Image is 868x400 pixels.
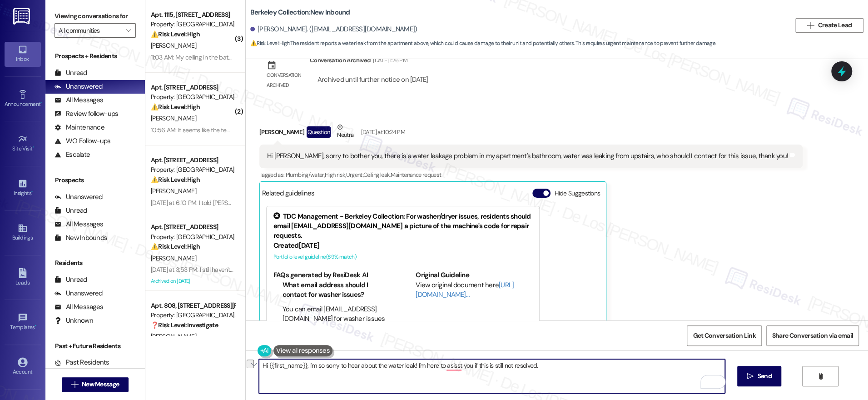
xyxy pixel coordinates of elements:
[151,187,196,195] span: [PERSON_NAME]
[62,377,129,392] button: New Message
[307,126,331,138] div: Question
[758,371,772,381] span: Send
[151,83,235,92] div: Apt. [STREET_ADDRESS]
[40,100,42,106] span: •
[283,280,390,300] li: What email address should I contact for washer issues?
[273,212,532,241] div: TDC Management - Berkeley Collection: For washer/dryer issues, residents should email [EMAIL_ADDR...
[416,280,514,299] a: [URL][DOMAIN_NAME]…
[55,302,103,312] div: All Messages
[151,254,196,262] span: [PERSON_NAME]
[45,258,145,268] div: Residents
[151,92,235,102] div: Property: [GEOGRAPHIC_DATA]
[55,123,104,132] div: Maintenance
[151,30,200,38] strong: ⚠️ Risk Level: High
[55,220,103,229] div: All Messages
[273,270,368,280] b: FAQs generated by ResiDesk AI
[55,68,87,78] div: Unread
[273,241,532,250] div: Created [DATE]
[416,280,532,300] div: View original document here
[45,341,145,351] div: Past + Future Residents
[13,8,32,25] img: ResiDesk Logo
[151,126,387,134] div: 10:56 AM: It seems like the temp went back down I'll keep you posted if anything changes.
[55,95,103,105] div: All Messages
[150,275,236,287] div: Archived on [DATE]
[151,175,200,184] strong: ⚠️ Risk Level: High
[151,103,200,111] strong: ⚠️ Risk Level: High
[335,122,356,141] div: Neutral
[346,171,363,179] span: Urgent ,
[55,206,87,215] div: Unread
[151,114,196,122] span: [PERSON_NAME]
[151,301,235,310] div: Apt. 808, [STREET_ADDRESS][PERSON_NAME]
[5,355,41,379] a: Account
[45,175,145,185] div: Prospects
[55,275,87,285] div: Unread
[262,189,315,202] div: Related guidelines
[747,373,754,380] i: 
[317,75,429,85] div: Archived until further notice on [DATE]
[807,22,814,29] i: 
[5,176,41,200] a: Insights •
[151,20,235,29] div: Property: [GEOGRAPHIC_DATA]
[151,199,327,207] div: [DATE] at 6:10 PM: I told [PERSON_NAME] about it, the flat stove top
[259,359,725,393] textarea: To enrich screen reader interactions, please activate Accessibility in Grammarly extension settings
[59,23,121,38] input: All communities
[151,242,200,250] strong: ⚠️ Risk Level: High
[5,265,41,290] a: Leads
[310,55,371,65] div: Conversation Archived
[82,380,119,389] span: New Message
[55,9,136,23] label: Viewing conversations for
[35,323,36,329] span: •
[267,151,788,161] div: Hi [PERSON_NAME], sorry to bother you, there is a water leakage problem in my apartment's bathroo...
[5,42,41,66] a: Inbox
[772,331,853,340] span: Share Conversation via email
[283,305,390,334] li: You can email [EMAIL_ADDRESS][DOMAIN_NAME] for washer issues or requests.
[250,8,350,17] b: Berkeley Collection: New Inbound
[267,70,302,90] div: Conversation archived
[5,131,41,156] a: Site Visit •
[55,358,109,367] div: Past Residents
[250,40,289,47] strong: ⚠️ Risk Level: High
[766,325,859,346] button: Share Conversation via email
[259,122,803,145] div: [PERSON_NAME]
[151,321,218,329] strong: ❓ Risk Level: Investigate
[151,310,235,320] div: Property: [GEOGRAPHIC_DATA] Apartments
[55,233,107,243] div: New Inbounds
[55,82,103,91] div: Unanswered
[151,265,335,274] div: [DATE] at 3:53 PM: I still haven't heard anything about my referral either
[55,109,118,119] div: Review follow-ups
[151,53,370,61] div: 11:03 AM: My ceiling in the bathroom is leaking horribly still and nobody came to fix it
[151,155,235,165] div: Apt. [STREET_ADDRESS]
[371,55,407,65] div: [DATE] 1:26 PM
[55,316,93,325] div: Unknown
[273,252,532,262] div: Portfolio level guideline ( 69 % match)
[363,171,391,179] span: Ceiling leak ,
[151,232,235,242] div: Property: [GEOGRAPHIC_DATA]
[55,150,90,160] div: Escalate
[151,332,196,340] span: [PERSON_NAME]
[31,189,33,195] span: •
[71,381,78,388] i: 
[359,127,405,137] div: [DATE] at 10:24 PM
[33,144,34,150] span: •
[737,366,781,386] button: Send
[45,51,145,61] div: Prospects + Residents
[390,171,441,179] span: Maintenance request
[151,222,235,232] div: Apt. [STREET_ADDRESS]
[5,310,41,335] a: Templates •
[250,25,417,34] div: [PERSON_NAME]. ([EMAIL_ADDRESS][DOMAIN_NAME])
[795,18,863,33] button: Create Lead
[416,270,469,280] b: Original Guideline
[325,171,346,179] span: High risk ,
[554,189,600,198] label: Hide Suggestions
[5,220,41,245] a: Buildings
[817,373,824,380] i: 
[151,41,196,50] span: [PERSON_NAME]
[151,165,235,175] div: Property: [GEOGRAPHIC_DATA]
[818,20,852,30] span: Create Lead
[286,171,325,179] span: Plumbing/water ,
[151,10,235,20] div: Apt. 1115, [STREET_ADDRESS]
[55,192,103,202] div: Unanswered
[259,168,803,181] div: Tagged as:
[693,331,755,340] span: Get Conversation Link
